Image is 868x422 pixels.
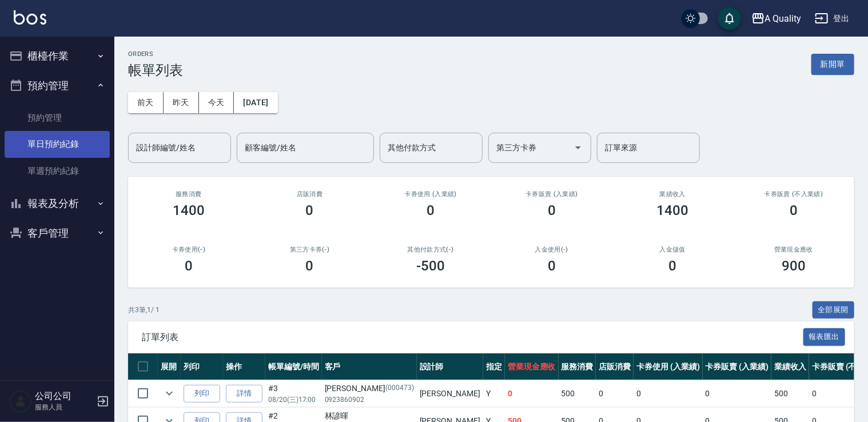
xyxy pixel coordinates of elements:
h3: 服務消費 [142,190,236,198]
h2: 入金儲值 [626,246,720,253]
h3: 帳單列表 [128,62,183,78]
button: 預約管理 [5,71,110,101]
a: 預約管理 [5,105,110,131]
button: 前天 [128,92,164,113]
h2: 業績收入 [626,190,720,198]
td: [PERSON_NAME] [417,380,483,407]
h3: 1400 [173,202,205,218]
div: [PERSON_NAME] [325,383,414,395]
h2: 店販消費 [263,190,357,198]
button: [DATE] [234,92,277,113]
h3: 1400 [657,202,689,218]
button: expand row [161,385,178,402]
th: 卡券販賣 (入業績) [703,353,772,380]
p: 服務人員 [35,402,93,412]
button: 櫃檯作業 [5,41,110,71]
td: Y [483,380,505,407]
button: 報表匯出 [803,328,846,346]
a: 單日預約紀錄 [5,131,110,157]
th: 操作 [223,353,265,380]
p: 共 3 筆, 1 / 1 [128,305,160,315]
th: 營業現金應收 [505,353,559,380]
th: 設計師 [417,353,483,380]
button: 報表及分析 [5,189,110,218]
td: 0 [505,380,559,407]
th: 服務消費 [559,353,596,380]
th: 列印 [181,353,223,380]
td: 0 [703,380,772,407]
th: 展開 [158,353,181,380]
button: 昨天 [164,92,199,113]
a: 新開單 [811,58,854,69]
th: 帳單編號/時間 [265,353,322,380]
h3: 0 [790,202,798,218]
h3: 0 [548,258,556,274]
a: 報表匯出 [803,331,846,342]
h5: 公司公司 [35,391,93,402]
th: 店販消費 [596,353,634,380]
button: 新開單 [811,54,854,75]
td: 0 [634,380,703,407]
p: 08/20 (三) 17:00 [268,395,319,405]
h3: 0 [306,202,314,218]
h3: 0 [185,258,193,274]
button: 登出 [810,8,854,29]
h3: 0 [548,202,556,218]
a: 單週預約紀錄 [5,158,110,184]
td: 500 [559,380,596,407]
h2: 第三方卡券(-) [263,246,357,253]
h2: ORDERS [128,50,183,58]
p: 0923860902 [325,395,414,405]
button: 今天 [199,92,234,113]
h3: 0 [427,202,435,218]
h3: 0 [668,258,676,274]
button: 全部展開 [813,301,855,319]
h2: 營業現金應收 [747,246,841,253]
th: 業績收入 [771,353,809,380]
td: 0 [596,380,634,407]
div: A Quality [765,11,802,26]
td: #3 [265,380,322,407]
img: Person [9,390,32,413]
div: 林諺暉 [325,410,414,422]
h2: 其他付款方式(-) [384,246,477,253]
h2: 卡券販賣 (不入業績) [747,190,841,198]
button: save [718,7,741,30]
button: 客戶管理 [5,218,110,248]
td: 500 [771,380,809,407]
h2: 卡券使用 (入業績) [384,190,477,198]
h2: 卡券販賣 (入業績) [505,190,599,198]
h2: 入金使用(-) [505,246,599,253]
span: 訂單列表 [142,332,803,343]
img: Logo [14,10,46,25]
h3: 900 [782,258,806,274]
button: 列印 [184,385,220,403]
th: 指定 [483,353,505,380]
h2: 卡券使用(-) [142,246,236,253]
button: A Quality [747,7,806,30]
h3: 0 [306,258,314,274]
h3: -500 [416,258,445,274]
th: 客戶 [322,353,417,380]
button: Open [569,138,587,157]
a: 詳情 [226,385,262,403]
p: (000473) [385,383,414,395]
th: 卡券使用 (入業績) [634,353,703,380]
